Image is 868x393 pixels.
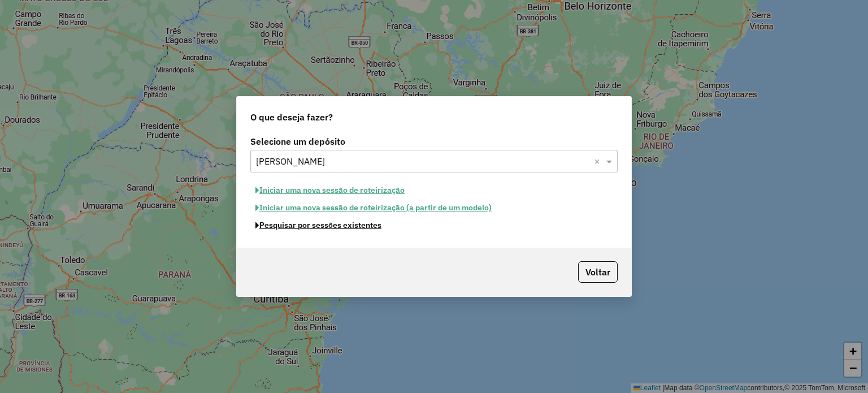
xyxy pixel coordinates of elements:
label: Selecione um depósito [250,135,618,148]
button: Iniciar uma nova sessão de roteirização [250,182,410,199]
span: O que deseja fazer? [250,110,333,124]
span: Clear all [594,154,604,168]
button: Pesquisar por sessões existentes [250,217,387,234]
button: Voltar [578,261,618,283]
button: Iniciar uma nova sessão de roteirização (a partir de um modelo) [250,199,497,217]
